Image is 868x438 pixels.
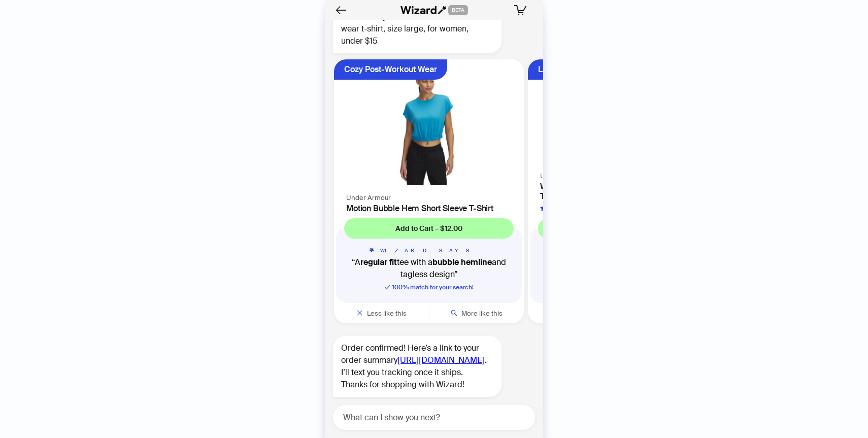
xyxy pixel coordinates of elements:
button: Add to Cart – $12.00 [344,218,514,239]
span: check [384,284,390,290]
span: star [540,205,547,212]
span: Less like this [367,309,407,318]
div: Lightweight Loose Fit [538,59,617,80]
span: BETA [448,5,468,15]
h4: Women's Twist Tech V-Neck Short-Sleeve Top [540,182,706,201]
button: More like this [429,303,524,323]
div: Here are my closest matches for Active wear t-shirt, size large, for women, under $15 [333,5,502,53]
b: bubble hemline [432,257,492,267]
span: Under Armour [540,172,585,180]
button: Less like this [334,303,429,323]
h5: WIZARD SAYS... [538,247,708,254]
div: Cozy Post-Workout Wear [344,59,437,80]
div: Order confirmed! Here’s a link to your order summary . I’ll text you tracking once it ships. Than... [333,336,502,397]
q: A tee with a and tagless design [344,256,514,281]
b: regular fit [360,257,397,267]
q: A top with and quick-drying UA Tech fabric [538,256,708,281]
h4: Motion Bubble Hem Short Sleeve T-Shirt [346,204,512,213]
span: close [356,310,363,316]
a: [URL][DOMAIN_NAME] [397,355,485,365]
img: Motion Bubble Hem Short Sleeve T-Shirt [340,65,518,185]
h5: WIZARD SAYS... [344,247,514,254]
span: Add to Cart – $12.00 [395,224,462,233]
span: More like this [461,309,503,318]
span: Under Armour [346,193,391,202]
span: search [451,310,457,316]
button: Back [333,2,349,18]
span: 100 % match for your search! [384,283,474,291]
img: Women's Twist Tech V-Neck Short-Sleeve Top [534,65,712,163]
div: 4.6 out of 5 stars [540,204,590,214]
